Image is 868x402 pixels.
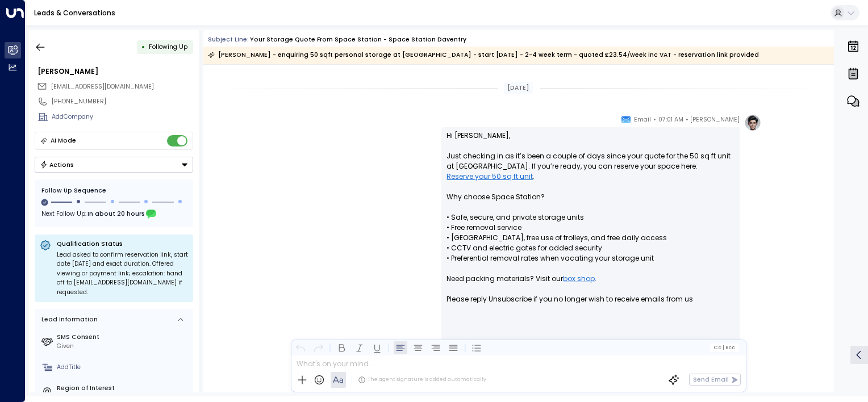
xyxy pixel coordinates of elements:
[57,384,190,393] label: Region of Interest
[52,112,193,122] div: AddCompany
[658,114,683,125] span: 07:01 AM
[41,186,186,195] div: Follow Up Sequence
[57,342,190,351] div: Given
[446,131,735,315] p: Hi [PERSON_NAME], Just checking in as it’s been a couple of days since your quote for the 50 sq f...
[504,82,533,94] div: [DATE]
[690,114,740,125] span: [PERSON_NAME]
[710,344,738,351] button: Cc|Bcc
[51,82,154,91] span: sjacuzzi@outlook.com
[208,49,759,61] div: [PERSON_NAME] - enquiring 50 sqft personal storage at [GEOGRAPHIC_DATA] - start [DATE] - 2-4 week...
[744,114,761,131] img: profile-logo.png
[358,376,486,384] div: The agent signature is added automatically
[141,39,145,55] div: •
[40,161,74,169] div: Actions
[722,345,724,350] span: |
[563,274,595,284] a: box shop
[35,157,193,173] div: Button group with a nested menu
[713,345,735,350] span: Cc Bcc
[250,35,466,44] div: Your storage quote from Space Station - Space Station Daventry
[87,208,145,221] span: In about 20 hours
[34,8,115,18] a: Leads & Conversations
[208,35,249,44] span: Subject Line:
[653,114,656,125] span: •
[446,171,533,182] a: Reserve your 50 sq ft unit
[149,43,187,51] span: Following Up
[39,315,98,324] div: Lead Information
[51,135,76,146] div: AI Mode
[57,363,190,372] div: AddTitle
[51,82,154,91] span: [EMAIL_ADDRESS][DOMAIN_NAME]
[634,114,651,125] span: Email
[57,333,190,342] label: SMS Consent
[41,208,186,221] div: Next Follow Up:
[294,341,307,354] button: Undo
[57,250,188,298] div: Lead asked to confirm reservation link, start date [DATE] and exact duration. Offered viewing or ...
[311,341,325,354] button: Redo
[686,114,688,125] span: •
[35,157,193,173] button: Actions
[37,66,193,77] div: [PERSON_NAME]
[57,240,188,248] p: Qualification Status
[52,97,193,106] div: [PHONE_NUMBER]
